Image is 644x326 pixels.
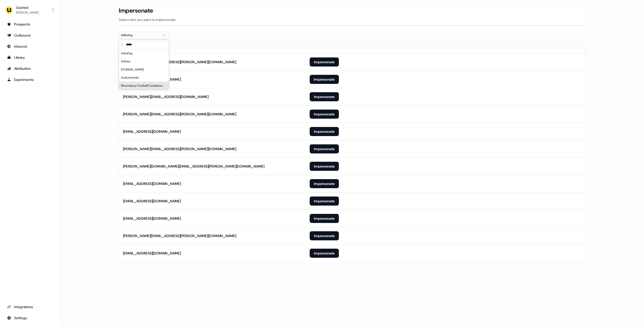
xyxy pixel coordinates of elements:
button: AffiniPay [119,32,169,39]
button: Impersonate [310,249,339,258]
div: [EMAIL_ADDRESS][DOMAIN_NAME] [123,251,181,256]
div: Experiments [7,77,53,82]
div: [EMAIL_ADDRESS][DOMAIN_NAME] [123,129,181,134]
a: Go to integrations [4,303,56,311]
button: Impersonate [310,162,339,171]
button: Impersonate [310,110,339,119]
div: Attribution [7,66,53,71]
div: AffiniPay [121,33,159,38]
a: Go to experiments [4,76,56,84]
div: Inbound [7,44,53,49]
div: Settings [7,315,53,320]
div: [EMAIL_ADDRESS][DOMAIN_NAME] [123,199,181,204]
div: [EMAIL_ADDRESS][DOMAIN_NAME] [123,216,181,221]
button: Impersonate [310,127,339,136]
button: Impersonate [310,57,339,67]
a: Go to prospects [4,20,56,28]
div: [PERSON_NAME][EMAIL_ADDRESS][PERSON_NAME][DOMAIN_NAME] [123,59,236,64]
button: Impersonate [310,75,339,84]
button: Impersonate [310,179,339,188]
p: Select who you want to impersonate [119,17,586,22]
a: Go to Inbound [4,42,56,50]
button: Impersonate [310,92,339,101]
h3: Impersonate [119,7,153,14]
div: Integrations [7,304,53,309]
div: [DOMAIN_NAME] [119,66,169,74]
th: Email [119,43,306,53]
div: AffiniPay [119,49,169,57]
div: Userled [16,5,39,10]
button: Userled[PERSON_NAME] [4,4,56,16]
div: Affinity [119,57,169,66]
div: [PERSON_NAME][EMAIL_ADDRESS][PERSON_NAME][DOMAIN_NAME] [123,146,236,151]
a: Go to integrations [4,314,56,322]
div: Prospects [7,22,53,27]
div: Acefone India [119,74,169,82]
div: [PERSON_NAME][EMAIL_ADDRESS][PERSON_NAME][DOMAIN_NAME] [123,233,236,238]
div: [PERSON_NAME][EMAIL_ADDRESS][DOMAIN_NAME] [123,94,209,99]
div: Suggestions [119,49,169,90]
div: [PERSON_NAME][DOMAIN_NAME][EMAIL_ADDRESS][PERSON_NAME][DOMAIN_NAME] [123,164,264,169]
div: [PERSON_NAME][EMAIL_ADDRESS][PERSON_NAME][DOMAIN_NAME] [123,112,236,117]
button: Impersonate [310,214,339,223]
button: Impersonate [310,144,339,153]
button: Impersonate [310,197,339,206]
a: Go to attribution [4,64,56,73]
div: [PERSON_NAME] [16,10,39,15]
div: Library [7,55,53,60]
button: Impersonate [310,231,339,240]
a: Go to templates [4,53,56,61]
div: Bloomsbury Football Foundation [119,82,169,90]
a: Go to outbound experience [4,31,56,39]
div: [EMAIL_ADDRESS][DOMAIN_NAME] [123,181,181,186]
div: Outbound [7,33,53,38]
